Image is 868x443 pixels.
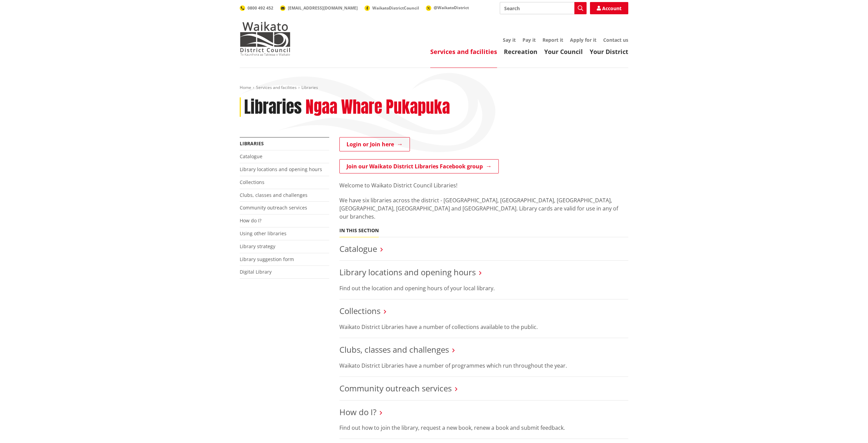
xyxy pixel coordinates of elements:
a: WaikatoDistrictCouncil [364,5,419,11]
a: Libraries [240,140,264,147]
a: Clubs, classes and challenges [240,192,308,198]
img: Waikato District Council - Te Kaunihera aa Takiwaa o Waikato [240,22,291,56]
span: WaikatoDistrictCouncil [372,5,419,11]
a: Library suggestion form [240,256,294,262]
a: Report it [542,37,563,43]
a: Catalogue [339,243,377,254]
a: Services and facilities [256,85,297,90]
a: 0800 492 452 [240,5,273,11]
span: [EMAIL_ADDRESS][DOMAIN_NAME] [288,5,358,11]
a: Library locations and opening hours [339,266,476,278]
a: Collections [339,305,380,316]
a: Join our Waikato District Libraries Facebook group [339,159,499,173]
a: Library strategy [240,243,275,250]
a: How do I? [339,406,376,418]
a: [EMAIL_ADDRESS][DOMAIN_NAME] [280,5,358,11]
a: Home [240,85,251,90]
a: Say it [503,37,516,43]
a: Community outreach services [240,204,307,211]
p: We have six libraries across the district - [GEOGRAPHIC_DATA], [GEOGRAPHIC_DATA], [GEOGRAPHIC_DAT... [339,196,628,221]
input: Search input [500,2,587,14]
a: Contact us [603,37,628,43]
a: Account [590,2,628,14]
h2: Ngaa Whare Pukapuka [305,97,450,117]
a: Library locations and opening hours [240,166,322,172]
h5: In this section [339,228,379,234]
a: Services and facilities [430,48,497,56]
span: ibrary cards are valid for use in any of our branches. [339,205,618,220]
a: Your Council [544,48,583,56]
a: Pay it [522,37,536,43]
p: Waikato District Libraries have a number of programmes which run throughout the year. [339,362,628,370]
a: Recreation [504,48,537,56]
a: Collections [240,179,264,185]
p: Waikato District Libraries have a number of collections available to the public. [339,323,628,331]
a: Using other libraries [240,230,287,237]
p: Find out the location and opening hours of your local library. [339,284,628,292]
p: Find out how to join the library, request a new book, renew a book and submit feedback. [339,424,628,432]
a: Community outreach services [339,383,452,394]
a: Apply for it [570,37,596,43]
h1: Libraries [244,97,302,117]
a: Catalogue [240,153,262,160]
nav: breadcrumb [240,85,628,91]
span: 0800 492 452 [248,5,273,11]
a: @WaikatoDistrict [426,5,469,11]
span: @WaikatoDistrict [434,5,469,11]
span: Libraries [301,85,318,90]
p: Welcome to Waikato District Council Libraries! [339,181,628,189]
a: How do I? [240,217,261,224]
a: Your District [590,48,628,56]
a: Clubs, classes and challenges [339,344,449,355]
a: Digital Library [240,269,272,275]
a: Login or Join here [339,137,410,151]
